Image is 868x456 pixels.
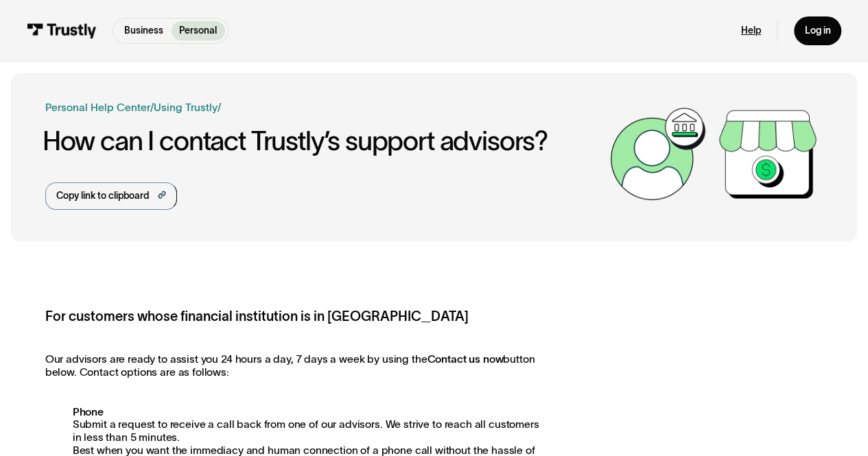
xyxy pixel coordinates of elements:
[45,309,469,324] strong: For customers whose financial institution is in [GEOGRAPHIC_DATA]
[56,189,149,204] div: Copy link to clipboard
[172,21,225,40] a: Personal
[179,24,217,38] p: Personal
[150,99,154,115] div: /
[124,24,163,38] p: Business
[804,25,830,37] div: Log in
[73,406,104,418] strong: Phone
[116,21,171,40] a: Business
[45,182,177,210] a: Copy link to clipboard
[218,99,221,115] div: /
[43,126,604,156] h1: How can I contact Trustly’s support advisors?
[27,23,97,38] img: Trustly Logo
[45,99,150,115] a: Personal Help Center
[794,16,841,45] a: Log in
[154,101,218,113] a: Using Trustly
[45,353,546,379] p: Our advisors are ready to assist you 24 hours a day, 7 days a week by using the button below. Con...
[741,25,761,37] a: Help
[427,353,503,365] strong: Contact us now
